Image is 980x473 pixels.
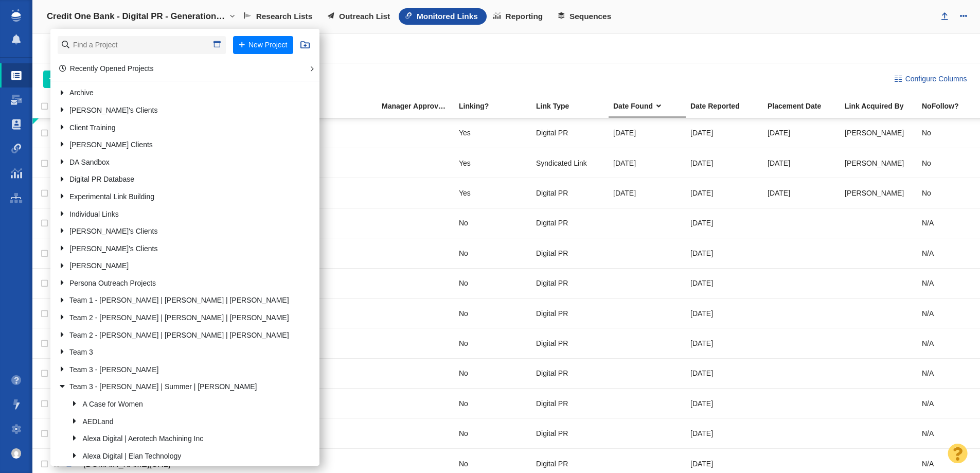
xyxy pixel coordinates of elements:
span: Digital PR [536,399,568,408]
a: Team 2 - [PERSON_NAME] | [PERSON_NAME] | [PERSON_NAME] [56,327,298,343]
span: Digital PR [536,128,568,137]
a: Monitored Links [399,8,487,25]
span: Digital PR [536,188,568,198]
a: DA Sandbox [56,154,298,170]
a: Alexa Digital | Elan Technology [69,448,298,464]
a: Recently Opened Projects [59,64,154,73]
div: Yes [459,122,527,144]
a: Client Training [56,120,298,136]
div: Linking? [459,102,535,110]
a: Date Reported [690,102,767,111]
div: Date that the backlink checker discovered the link [613,102,689,110]
td: Digital PR [531,358,609,388]
a: [PERSON_NAME] Clients [56,137,298,153]
a: [PERSON_NAME]'s Clients [56,102,298,118]
td: Kyle Ochsner [840,148,917,178]
img: c9363fb76f5993e53bff3b340d5c230a [11,448,22,459]
a: Individual Links [56,206,298,222]
a: [PERSON_NAME]'s Clients [56,224,298,240]
a: Manager Approved Link? [382,102,458,111]
span: Digital PR [536,429,568,438]
span: [DOMAIN_NAME][URL] [83,460,170,468]
span: Digital PR [536,459,568,468]
td: Digital PR [531,298,609,328]
div: [DATE] [690,182,758,204]
td: Digital PR [531,328,609,358]
a: Link Acquired By [845,102,921,111]
div: [DATE] [690,422,758,444]
div: [DATE] [690,272,758,294]
a: Link Type [536,102,612,111]
img: buzzstream_logo_iconsimple.png [11,9,21,22]
td: Digital PR [531,118,609,148]
div: Link Acquired By [845,102,921,110]
div: [DATE] [690,212,758,234]
a: Team 2 - [PERSON_NAME] | [PERSON_NAME] | [PERSON_NAME] [56,310,298,326]
div: [DATE] [690,302,758,324]
a: Placement Date [768,102,844,111]
div: [DATE] [690,242,758,264]
div: No [459,242,527,264]
div: Link Type [536,102,612,110]
a: Archive [56,85,298,101]
div: Yes [459,182,527,204]
div: No [459,362,527,384]
span: [PERSON_NAME] [845,159,904,168]
div: [DATE] [690,392,758,414]
button: New Project [233,36,293,54]
div: [DATE] [613,152,681,174]
button: Configure Columns [888,71,973,88]
a: Team 3 - [PERSON_NAME] | Summer | [PERSON_NAME] [56,379,298,395]
span: Digital PR [536,369,568,378]
a: Outreach List [321,8,399,25]
input: Find a Project [58,36,226,54]
td: Kyle Ochsner [840,118,917,148]
div: Manager Approved Link? [382,102,458,110]
span: Configure Columns [905,74,967,84]
td: Digital PR [531,208,609,238]
div: No [459,422,527,444]
span: Digital PR [536,249,568,258]
td: Digital PR [531,178,609,208]
td: Digital PR [531,268,609,298]
a: Experimental Link Building [56,189,298,205]
div: Yes [459,152,527,174]
td: Digital PR [531,418,609,448]
a: Research Lists [237,8,321,25]
a: Date Found [613,102,689,111]
div: [DATE] [690,152,758,174]
span: [PERSON_NAME] [845,128,904,137]
span: Monitored Links [417,12,478,21]
div: [DATE] [690,122,758,144]
span: Syndicated Link [536,159,587,168]
div: [DATE] [690,362,758,384]
span: Digital PR [536,309,568,318]
a: Alexa Digital | Aerotech Machining Inc [69,431,298,447]
a: Persona Outreach Projects [56,275,298,291]
div: [DATE] [768,152,835,174]
div: No [459,212,527,234]
div: No [459,332,527,354]
td: Kyle Ochsner [840,178,917,208]
a: [PERSON_NAME] [56,258,298,274]
span: Research Lists [256,12,313,21]
div: [DATE] [768,122,835,144]
a: Team 3 [56,345,298,361]
a: Reporting [487,8,551,25]
td: Digital PR [531,238,609,268]
span: Digital PR [536,339,568,348]
td: Digital PR [531,389,609,418]
div: No [459,272,527,294]
span: Reporting [506,12,543,21]
div: Placement Date [768,102,844,110]
span: Digital PR [536,278,568,288]
button: Add Links [43,71,105,88]
div: [DATE] [768,182,835,204]
a: Sequences [551,8,620,25]
a: Digital PR Database [56,172,298,188]
a: [PERSON_NAME]'s Clients [56,241,298,257]
span: Outreach List [339,12,390,21]
a: Team 1 - [PERSON_NAME] | [PERSON_NAME] | [PERSON_NAME] [56,293,298,309]
div: No [459,302,527,324]
div: [DATE] [613,182,681,204]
